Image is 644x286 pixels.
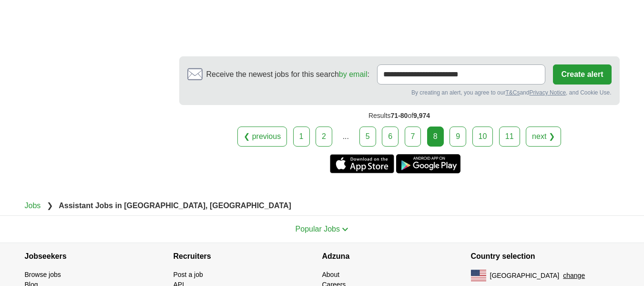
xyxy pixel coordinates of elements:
img: US flag [471,270,486,281]
a: Get the iPhone app [330,154,394,173]
a: 7 [405,127,421,147]
span: 9,974 [413,112,430,119]
span: [GEOGRAPHIC_DATA] [490,271,560,281]
a: by email [339,70,368,78]
a: T&Cs [505,89,520,96]
span: Popular Jobs [296,225,340,233]
span: 71-80 [391,112,408,119]
a: ❮ previous [237,127,287,147]
a: 1 [293,127,310,147]
button: Create alert [553,64,611,85]
img: toggle icon [342,227,348,232]
span: Receive the newest jobs for this search : [206,69,369,80]
h4: Country selection [471,243,620,270]
div: ... [336,127,355,146]
a: Get the Android app [396,154,460,173]
a: 10 [472,127,493,147]
button: change [563,271,585,281]
a: next ❯ [526,127,561,147]
div: By creating an alert, you agree to our and , and Cookie Use. [187,88,612,97]
a: 11 [499,127,520,147]
strong: Assistant Jobs in [GEOGRAPHIC_DATA], [GEOGRAPHIC_DATA] [59,201,291,210]
a: About [322,271,340,278]
a: Jobs [25,201,41,210]
a: 5 [359,127,376,147]
a: 2 [316,127,332,147]
span: ❯ [47,201,53,210]
div: 8 [427,127,444,147]
div: Results of [179,105,620,127]
a: Privacy Notice [529,89,566,96]
a: Post a job [174,271,203,278]
a: Browse jobs [25,271,61,278]
a: 9 [450,127,466,147]
a: 6 [382,127,399,147]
